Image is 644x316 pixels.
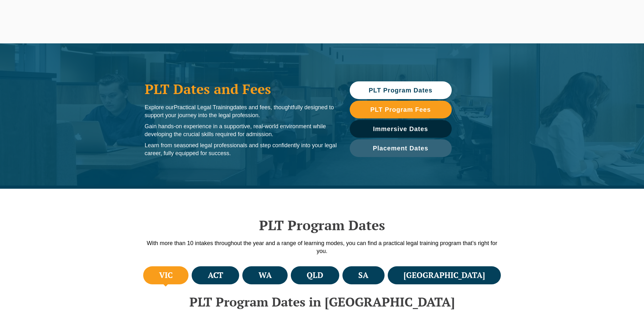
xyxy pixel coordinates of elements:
[358,270,368,281] h4: SA
[369,87,432,93] span: PLT Program Dates
[373,126,428,132] span: Immersive Dates
[404,270,485,281] h4: [GEOGRAPHIC_DATA]
[307,270,323,281] h4: QLD
[370,106,431,113] span: PLT Program Fees
[350,101,452,118] a: PLT Program Fees
[142,295,503,309] h2: PLT Program Dates in [GEOGRAPHIC_DATA]
[208,270,223,281] h4: ACT
[350,139,452,157] a: Placement Dates
[350,81,452,99] a: PLT Program Dates
[174,104,233,111] span: Practical Legal Training
[145,142,337,157] p: Learn from seasoned legal professionals and step confidently into your legal career, fully equipp...
[373,145,428,151] span: Placement Dates
[350,120,452,138] a: Immersive Dates
[145,123,337,138] p: Gain hands-on experience in a supportive, real-world environment while developing the crucial ski...
[145,104,337,119] p: Explore our dates and fees, thoughtfully designed to support your journey into the legal profession.
[258,270,272,281] h4: WA
[159,270,173,281] h4: VIC
[145,81,337,97] h1: PLT Dates and Fees
[142,239,503,255] p: With more than 10 intakes throughout the year and a range of learning modes, you can find a pract...
[142,217,503,233] h2: PLT Program Dates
